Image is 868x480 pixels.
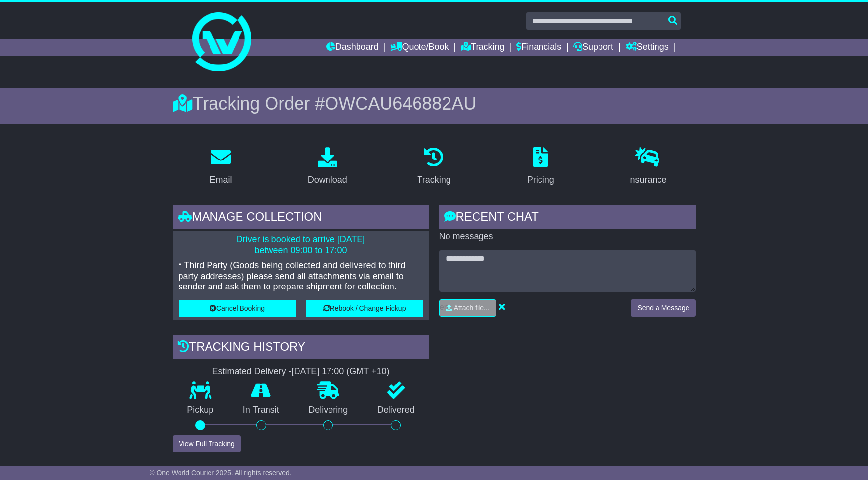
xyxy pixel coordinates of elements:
a: Financials [516,39,561,56]
a: Pricing [521,144,561,190]
div: Tracking Order # [173,93,696,114]
a: Tracking [411,144,457,190]
button: Cancel Booking [179,300,296,317]
a: Email [203,144,238,190]
button: View Full Tracking [173,435,241,452]
div: Insurance [628,173,667,187]
div: Tracking history [173,335,429,361]
p: In Transit [228,405,294,416]
a: Tracking [461,39,504,56]
div: Download [308,173,347,187]
a: Settings [626,39,669,56]
span: © One World Courier 2025. All rights reserved. [150,469,292,477]
p: Delivered [362,405,429,416]
button: Rebook / Change Pickup [306,300,423,317]
p: * Third Party (Goods being collected and delivered to third party addresses) please send all atta... [179,260,423,292]
p: Driver is booked to arrive [DATE] between 09:00 to 17:00 [179,234,423,256]
div: [DATE] 17:00 (GMT +10) [292,366,389,377]
div: Manage collection [173,205,429,231]
div: Tracking [417,173,450,187]
p: No messages [439,231,696,242]
p: Pickup [173,405,229,416]
a: Support [573,39,613,56]
p: Delivering [294,405,363,416]
a: Quote/Book [390,39,449,56]
div: RECENT CHAT [439,205,696,231]
div: Email [210,173,232,187]
span: OWCAU646882AU [325,94,476,114]
a: Dashboard [326,39,379,56]
button: Send a Message [631,299,695,317]
a: Download [301,144,354,190]
div: Estimated Delivery - [173,366,429,377]
a: Insurance [622,144,673,190]
div: Pricing [527,173,554,187]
